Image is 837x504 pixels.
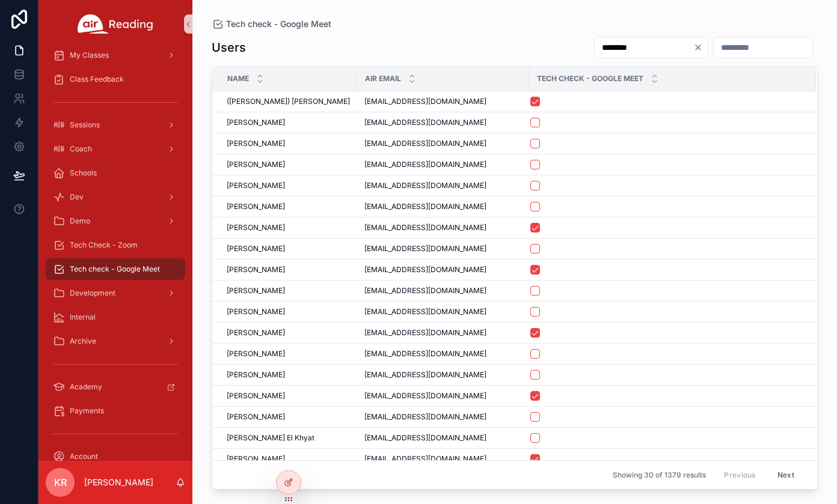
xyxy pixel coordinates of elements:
span: [EMAIL_ADDRESS][DOMAIN_NAME] [364,391,486,401]
h1: Users [212,39,246,56]
span: [PERSON_NAME] [227,328,285,338]
span: [PERSON_NAME] [227,223,285,232]
a: Demo [46,210,185,232]
a: Dev [46,186,185,208]
a: Account [46,446,185,467]
span: [PERSON_NAME] El Khyat [227,433,314,443]
span: KR [54,475,67,490]
span: [EMAIL_ADDRESS][DOMAIN_NAME] [364,244,486,254]
span: [PERSON_NAME] [227,307,285,317]
span: [EMAIL_ADDRESS][DOMAIN_NAME] [364,181,486,190]
span: ([PERSON_NAME]) [PERSON_NAME] [227,97,350,106]
span: [PERSON_NAME] [227,181,285,190]
span: [EMAIL_ADDRESS][DOMAIN_NAME] [364,307,486,317]
a: Tech check - Google Meet [212,18,331,30]
a: Class Feedback [46,68,185,90]
a: Payments [46,400,185,422]
span: [EMAIL_ADDRESS][DOMAIN_NAME] [364,97,486,106]
a: Tech check - Google Meet [46,258,185,280]
a: Internal [46,306,185,328]
span: Tech Check - Zoom [70,240,138,250]
span: [PERSON_NAME] [227,349,285,359]
span: [EMAIL_ADDRESS][DOMAIN_NAME] [364,412,486,422]
span: [PERSON_NAME] [227,160,285,169]
a: Development [46,282,185,304]
span: Coach [70,144,92,154]
span: [EMAIL_ADDRESS][DOMAIN_NAME] [364,370,486,380]
a: Coach [46,138,185,160]
span: [EMAIL_ADDRESS][DOMAIN_NAME] [364,202,486,211]
span: [PERSON_NAME] [227,370,285,380]
span: Showing 30 of 1379 results [613,470,706,480]
span: [PERSON_NAME] [227,202,285,211]
span: [PERSON_NAME] [227,118,285,127]
span: [EMAIL_ADDRESS][DOMAIN_NAME] [364,349,486,359]
span: Academy [70,382,102,392]
span: Air Email [365,74,401,83]
a: Academy [46,376,185,398]
span: [EMAIL_ADDRESS][DOMAIN_NAME] [364,454,486,464]
a: Sessions [46,114,185,136]
span: [EMAIL_ADDRESS][DOMAIN_NAME] [364,118,486,127]
span: [EMAIL_ADDRESS][DOMAIN_NAME] [364,433,486,443]
span: [PERSON_NAME] [227,286,285,296]
a: Schools [46,162,185,184]
span: [EMAIL_ADDRESS][DOMAIN_NAME] [364,223,486,232]
span: [PERSON_NAME] [227,244,285,254]
span: [PERSON_NAME] [227,454,285,464]
span: Payments [70,406,104,416]
span: [EMAIL_ADDRESS][DOMAIN_NAME] [364,160,486,169]
span: Internal [70,312,96,322]
span: Tech check - Google Meet [226,18,331,30]
span: [PERSON_NAME] [227,139,285,148]
img: App logo [78,14,153,34]
span: Account [70,452,98,461]
span: Dev [70,192,84,202]
span: Demo [70,216,90,226]
span: Development [70,288,115,298]
span: Archive [70,336,96,346]
a: Tech Check - Zoom [46,234,185,256]
span: [EMAIL_ADDRESS][DOMAIN_NAME] [364,265,486,275]
a: Archive [46,330,185,352]
span: Tech Check - Google Meet [537,74,643,83]
span: Sessions [70,120,100,130]
span: Schools [70,168,97,178]
span: [PERSON_NAME] [227,412,285,422]
span: Name [227,74,249,83]
a: My Classes [46,44,185,66]
span: [EMAIL_ADDRESS][DOMAIN_NAME] [364,328,486,338]
span: Class Feedback [70,74,124,84]
span: [EMAIL_ADDRESS][DOMAIN_NAME] [364,139,486,148]
span: [PERSON_NAME] [227,391,285,401]
button: Clear [693,43,708,52]
div: scrollable content [38,48,192,461]
span: [PERSON_NAME] [227,265,285,275]
button: Next [769,466,803,484]
p: [PERSON_NAME] [84,476,153,488]
span: [EMAIL_ADDRESS][DOMAIN_NAME] [364,286,486,296]
span: Tech check - Google Meet [70,264,160,274]
span: My Classes [70,50,109,60]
